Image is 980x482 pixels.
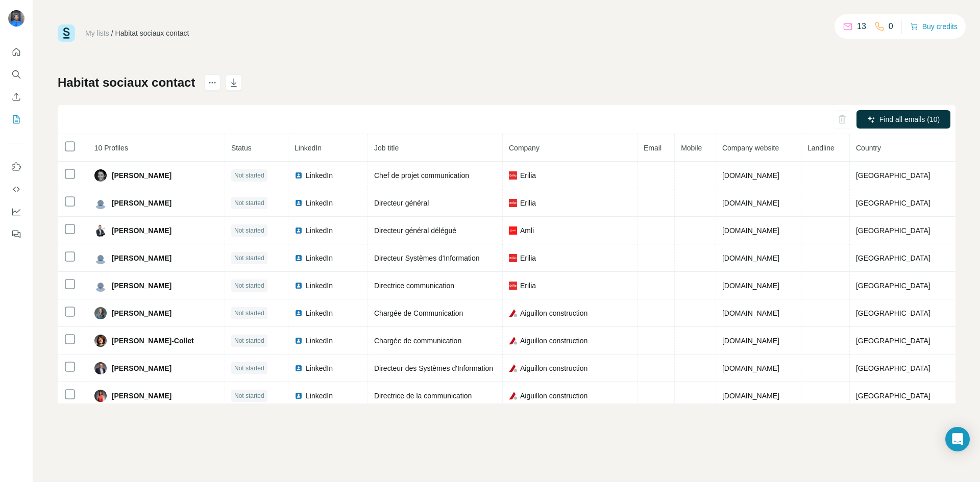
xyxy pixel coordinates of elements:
[856,337,930,345] span: [GEOGRAPHIC_DATA]
[234,253,264,263] span: Not started
[856,282,930,290] span: [GEOGRAPHIC_DATA]
[234,198,264,208] span: Not started
[520,363,587,373] span: Aiguillon construction
[306,281,333,291] span: LinkedIn
[94,335,107,347] img: Avatar
[112,253,171,263] span: [PERSON_NAME]
[722,337,779,345] span: [DOMAIN_NAME]
[295,144,322,152] span: LinkedIn
[112,198,171,208] span: [PERSON_NAME]
[856,144,881,152] span: Country
[231,144,252,152] span: Status
[8,10,24,27] img: Avatar
[374,226,456,235] span: Directeur général délégué
[234,364,264,373] span: Not started
[306,336,333,346] span: LinkedIn
[945,427,970,451] div: Open Intercom Messenger
[8,158,24,176] button: Use Surfe on LinkedIn
[295,226,303,235] img: LinkedIn logo
[856,254,930,262] span: [GEOGRAPHIC_DATA]
[722,144,779,152] span: Company website
[374,144,399,152] span: Job title
[306,308,333,318] span: LinkedIn
[295,199,303,207] img: LinkedIn logo
[8,88,24,106] button: Enrich CSV
[306,170,333,181] span: LinkedIn
[295,309,303,317] img: LinkedIn logo
[94,197,107,209] img: Avatar
[722,171,779,180] span: [DOMAIN_NAME]
[234,309,264,318] span: Not started
[722,226,779,235] span: [DOMAIN_NAME]
[94,252,107,264] img: Avatar
[112,391,171,401] span: [PERSON_NAME]
[306,198,333,208] span: LinkedIn
[374,392,472,400] span: Directrice de la communication
[509,254,517,262] img: company-logo
[94,169,107,182] img: Avatar
[856,364,930,372] span: [GEOGRAPHIC_DATA]
[111,28,113,38] li: /
[295,282,303,290] img: LinkedIn logo
[234,171,264,180] span: Not started
[8,110,24,129] button: My lists
[8,225,24,243] button: Feedback
[374,199,429,207] span: Directeur général
[856,199,930,207] span: [GEOGRAPHIC_DATA]
[115,28,189,38] div: Habitat sociaux contact
[8,43,24,61] button: Quick start
[509,144,540,152] span: Company
[856,110,950,129] button: Find all emails (10)
[306,363,333,373] span: LinkedIn
[520,281,536,291] span: Erilia
[520,391,587,401] span: Aiguillon construction
[644,144,661,152] span: Email
[94,390,107,402] img: Avatar
[295,337,303,345] img: LinkedIn logo
[857,20,866,33] p: 13
[722,364,779,372] span: [DOMAIN_NAME]
[509,199,517,207] img: company-logo
[94,280,107,292] img: Avatar
[520,170,536,181] span: Erilia
[520,253,536,263] span: Erilia
[509,309,517,317] img: company-logo
[722,392,779,400] span: [DOMAIN_NAME]
[112,308,171,318] span: [PERSON_NAME]
[58,74,195,91] h1: Habitat sociaux contact
[306,253,333,263] span: LinkedIn
[879,114,940,124] span: Find all emails (10)
[520,225,534,236] span: Amli
[85,29,109,37] a: My lists
[112,363,171,373] span: [PERSON_NAME]
[58,24,75,42] img: Surfe Logo
[520,198,536,208] span: Erilia
[94,224,107,237] img: Avatar
[889,20,893,33] p: 0
[112,225,171,236] span: [PERSON_NAME]
[374,364,493,372] span: Directeur des Systèmes d'Information
[509,364,517,372] img: company-logo
[8,202,24,221] button: Dashboard
[681,144,702,152] span: Mobile
[520,336,587,346] span: Aiguillon construction
[112,170,171,181] span: [PERSON_NAME]
[374,337,461,345] span: Chargée de communication
[234,226,264,235] span: Not started
[509,171,517,180] img: company-logo
[910,19,958,34] button: Buy credits
[94,144,128,152] span: 10 Profiles
[509,226,517,235] img: company-logo
[234,281,264,290] span: Not started
[295,254,303,262] img: LinkedIn logo
[520,308,587,318] span: Aiguillon construction
[856,392,930,400] span: [GEOGRAPHIC_DATA]
[722,254,779,262] span: [DOMAIN_NAME]
[722,282,779,290] span: [DOMAIN_NAME]
[807,144,835,152] span: Landline
[295,171,303,180] img: LinkedIn logo
[509,337,517,345] img: company-logo
[234,336,264,345] span: Not started
[234,391,264,400] span: Not started
[509,282,517,290] img: company-logo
